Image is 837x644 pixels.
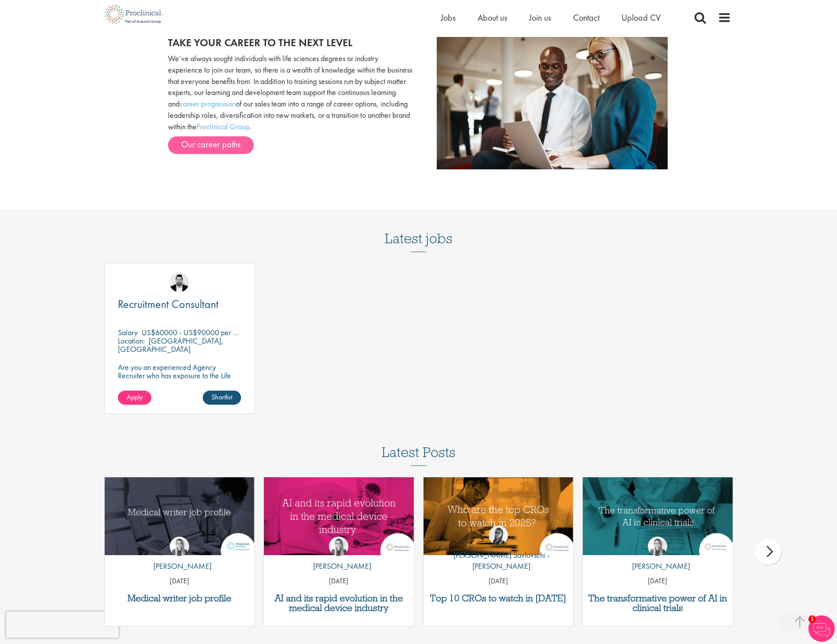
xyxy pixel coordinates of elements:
p: We’ve always sought individuals with life sciences degrees or industry experience to join our tea... [168,53,412,132]
a: About us [478,12,507,23]
img: Chatbot [808,615,835,642]
a: Apply [118,391,151,405]
span: 1 [808,615,816,623]
a: Theodora Savlovschi - Wicks [PERSON_NAME] Savlovschi - [PERSON_NAME] [424,526,574,576]
a: Upload CV [621,12,661,23]
span: Recruitment Consultant [118,296,219,311]
a: Contact [573,12,599,23]
img: The Transformative Power of AI in Clinical Trials | Proclinical [583,477,733,555]
a: Recruitment Consultant [118,299,241,310]
p: [DATE] [583,576,733,586]
h3: Latest jobs [385,209,453,252]
iframe: reCAPTCHA [6,611,119,638]
p: [DATE] [264,576,414,586]
p: Are you an experienced Agency Recruiter who has exposure to the Life Sciences market and looking ... [118,363,241,396]
p: [DATE] [424,576,574,586]
a: Shortlist [203,391,241,405]
img: Hannah Burke [329,537,348,556]
a: Hannah Burke [PERSON_NAME] [625,537,690,576]
a: Medical writer job profile [109,593,250,603]
span: Salary [118,327,138,337]
img: Hannah Burke [648,537,667,556]
a: career progression [179,99,236,109]
img: Theodora Savlovschi - Wicks [489,526,508,545]
a: Our career paths [168,136,254,154]
a: Hannah Burke [PERSON_NAME] [307,537,371,576]
img: Medical writer job profile [105,477,255,555]
h2: Take your career to the next level [168,37,412,48]
a: Link to a post [583,477,733,555]
p: [DATE] [105,576,255,586]
p: [PERSON_NAME] Savlovschi - [PERSON_NAME] [424,549,574,572]
img: Ross Wilkings [169,272,189,292]
p: US$60000 - US$90000 per annum [142,327,252,337]
a: Link to a post [264,477,414,555]
img: AI and Its Impact on the Medical Device Industry | Proclinical [264,477,414,555]
a: The transformative power of AI in clinical trials [587,593,728,613]
a: AI and its rapid evolution in the medical device industry [268,593,409,613]
span: Location: [118,336,145,346]
a: Link to a post [105,477,255,555]
p: [PERSON_NAME] [147,560,212,572]
h3: Latest Posts [382,445,456,466]
img: Top 10 CROs 2025 | Proclinical [424,477,574,555]
img: Hannah Burke [170,537,189,556]
p: [GEOGRAPHIC_DATA], [GEOGRAPHIC_DATA] [118,336,223,354]
a: Jobs [441,12,456,23]
a: Proclinical Group [197,121,249,132]
p: [PERSON_NAME] [307,560,371,572]
span: Apply [127,392,143,402]
a: Join us [529,12,551,23]
a: Top 10 CROs to watch in [DATE] [428,593,569,603]
a: Link to a post [424,477,574,555]
div: next [755,538,782,565]
a: Hannah Burke [PERSON_NAME] [147,537,212,576]
p: [PERSON_NAME] [625,560,690,572]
